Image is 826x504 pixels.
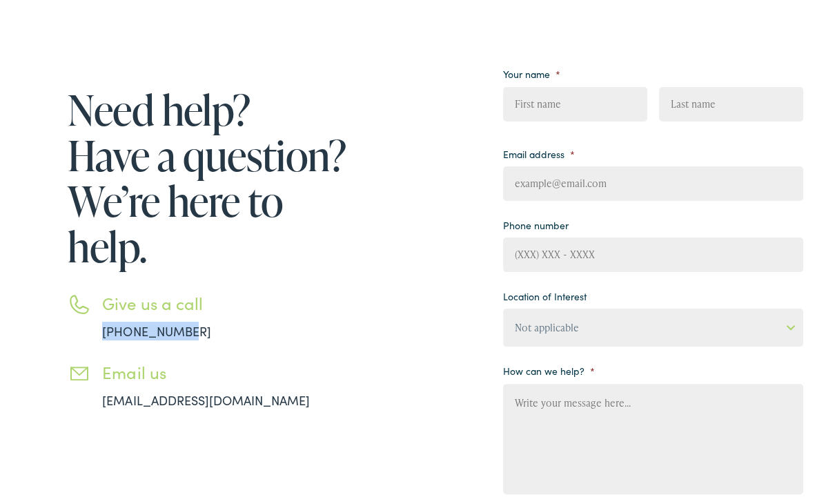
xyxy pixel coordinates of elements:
a: [PHONE_NUMBER] [102,319,210,336]
input: example@email.com [503,163,803,197]
h3: Give us a call [102,290,351,310]
h3: Email us [102,359,351,379]
label: Your name [503,64,560,77]
h1: Need help? Have a question? We’re here to help. [68,84,351,266]
a: [EMAIL_ADDRESS][DOMAIN_NAME] [102,388,309,405]
label: Location of Interest [503,287,587,299]
label: Phone number [503,215,569,228]
label: How can we help? [503,361,595,374]
input: First name [503,84,647,118]
label: Email address [503,144,575,157]
input: Last name [659,84,803,118]
input: (XXX) XXX - XXXX [503,234,803,269]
